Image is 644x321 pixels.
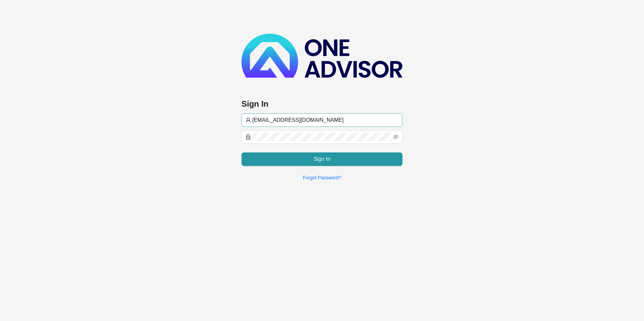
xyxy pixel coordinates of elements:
span: user [246,117,251,123]
span: eye-invisible [393,134,398,140]
h3: Sign In [241,99,402,109]
input: Username [252,116,398,124]
span: Sign In [314,155,330,163]
a: Forgot Password? [303,175,341,180]
button: Sign In [241,152,402,166]
img: b89e593ecd872904241dc73b71df2e41-logo-dark.svg [241,34,402,78]
span: lock [246,134,251,140]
